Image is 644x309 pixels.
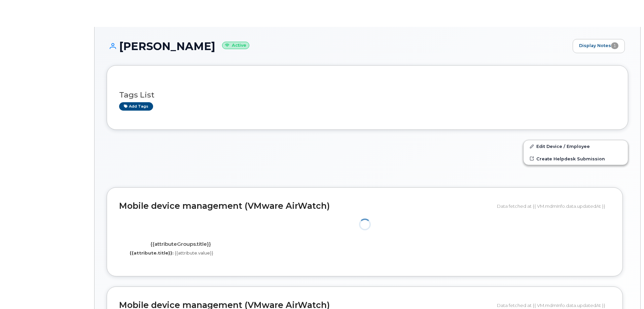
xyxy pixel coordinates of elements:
[124,241,237,247] h4: {{attributeGroups.title}}
[107,40,569,52] h1: [PERSON_NAME]
[524,153,628,165] a: Create Helpdesk Submission
[611,42,618,49] span: 1
[130,250,174,256] label: {{attribute.title}}:
[222,42,249,49] small: Active
[573,39,625,53] a: Display Notes1
[175,250,213,256] span: {{attribute.value}}
[119,102,153,111] a: Add tags
[119,201,492,211] h2: Mobile device management (VMware AirWatch)
[497,200,610,213] div: Data fetched at {{ VM.mdmInfo.data.updatedAt }}
[524,140,628,152] a: Edit Device / Employee
[119,91,616,99] h3: Tags List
